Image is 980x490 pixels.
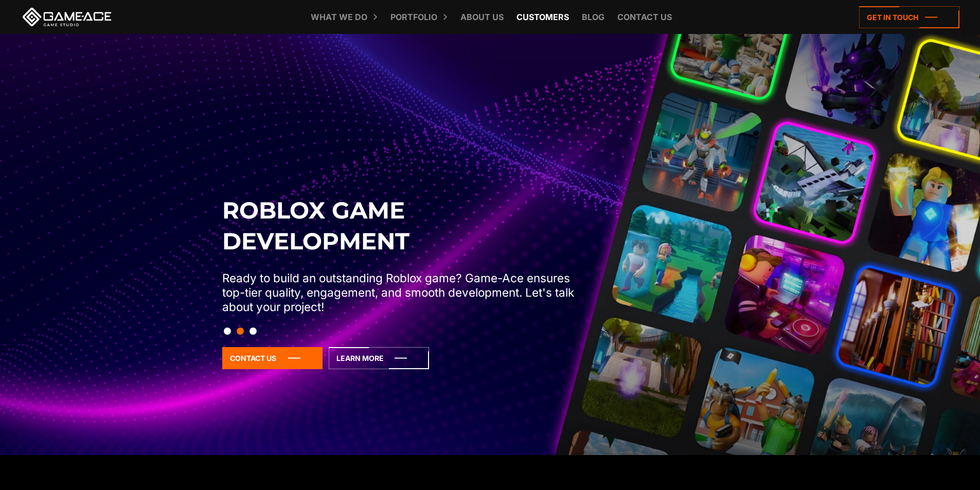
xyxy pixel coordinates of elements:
[222,195,581,257] h2: Roblox Game Development
[329,347,429,369] a: Learn More
[224,322,231,340] button: Slide 1
[250,322,257,340] button: Slide 3
[859,6,959,28] a: Get in touch
[222,271,581,314] p: Ready to build an outstanding Roblox game? Game-Ace ensures top-tier quality, engagement, and smo...
[237,322,244,340] button: Slide 2
[222,347,323,369] a: Contact Us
